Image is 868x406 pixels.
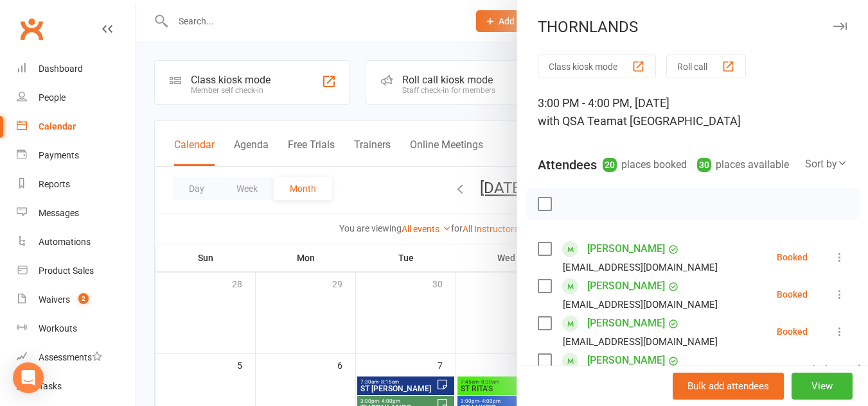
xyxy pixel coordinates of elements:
div: [EMAIL_ADDRESS][DOMAIN_NAME] [563,296,718,313]
div: Payments [39,150,79,160]
div: Messages [39,208,79,218]
button: Bulk add attendees [673,373,784,400]
a: [PERSON_NAME] [587,350,665,371]
div: Assessments [39,352,102,362]
a: Messages [17,199,136,228]
span: at [GEOGRAPHIC_DATA] [617,114,741,128]
div: places available [697,156,789,174]
span: with QSA Team [538,114,617,128]
div: Booked [777,327,808,336]
div: Calendar [39,121,76,131]
button: View [792,373,853,400]
div: places booked [603,156,687,174]
div: Attendees [538,156,597,174]
div: Booked [777,253,808,262]
div: 3:00 PM - 4:00 PM, [DATE] [538,94,847,130]
span: 2 [78,293,89,304]
div: Automations [39,237,91,247]
button: Class kiosk mode [538,55,656,78]
div: 30 [697,158,711,172]
div: 20 [603,158,617,172]
a: Tasks [17,372,136,401]
a: [PERSON_NAME] [587,276,665,296]
a: Waivers 2 [17,285,136,314]
a: People [17,83,136,112]
div: Waivers [39,294,70,305]
div: Workouts [39,323,77,334]
div: Product Sales [39,266,94,276]
div: Reports [39,179,70,189]
div: THORNLANDS [517,18,868,36]
div: Booked [797,364,828,373]
div: [EMAIL_ADDRESS][DOMAIN_NAME] [563,334,718,350]
div: Sort by [805,156,847,173]
div: Tasks [39,381,62,391]
a: Clubworx [15,13,48,45]
a: Workouts [17,314,136,343]
a: Payments [17,141,136,170]
a: Calendar [17,112,136,141]
a: [PERSON_NAME] [587,239,665,259]
a: Reports [17,170,136,199]
a: Product Sales [17,257,136,285]
div: Booked [777,290,808,299]
div: [EMAIL_ADDRESS][DOMAIN_NAME] [563,259,718,276]
a: Dashboard [17,55,136,83]
a: Assessments [17,343,136,372]
button: Roll call [666,55,746,78]
div: Open Intercom Messenger [13,362,44,393]
div: People [39,92,66,103]
a: Automations [17,228,136,257]
div: Dashboard [39,63,83,74]
a: [PERSON_NAME] [587,313,665,334]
